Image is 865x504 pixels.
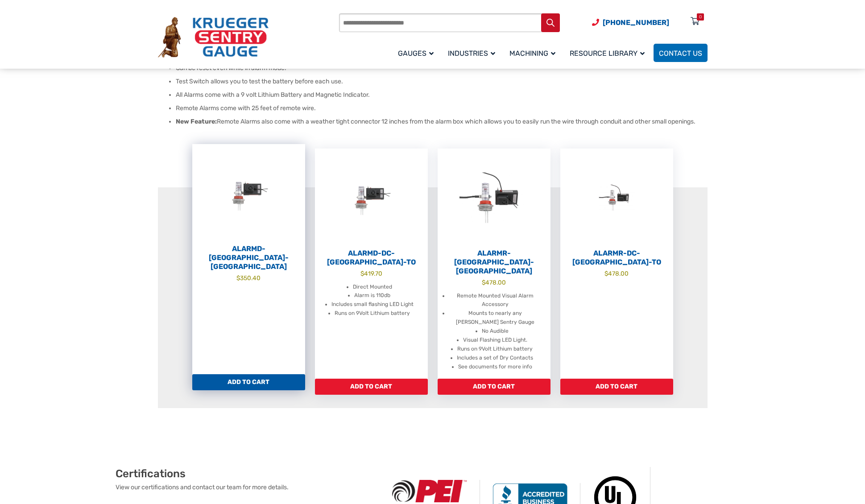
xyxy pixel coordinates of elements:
a: Resource Library [564,42,654,63]
div: 0 [699,13,702,21]
a: Industries [443,42,504,63]
a: Add to cart: “AlarmR-DC-FL-TO” [560,379,673,395]
li: Includes small flashing LED Light [331,300,414,309]
img: AlarmD-DC-FL-TO [315,149,428,247]
a: AlarmD-DC-[GEOGRAPHIC_DATA]-TO $419.70 Direct Mounted Alarm is 110db Includes small flashing LED ... [315,149,428,379]
span: $ [236,274,240,281]
img: AlarmD-DC-FL [192,144,305,242]
span: Resource Library [570,49,645,58]
a: Add to cart: “AlarmR-DC-FL” [438,379,550,395]
li: Direct Mounted [353,283,392,292]
a: Add to cart: “AlarmD-DC-FL” [192,374,305,390]
li: Remote Alarms also come with a weather tight connector 12 inches from the alarm box which allows ... [176,117,708,126]
li: Runs on 9Volt Lithium battery [457,345,533,354]
span: Machining [509,49,555,58]
span: $ [604,270,608,277]
li: Test Switch allows you to test the battery before each use. [176,77,708,86]
span: Industries [448,49,495,58]
li: Remote Alarms come with 25 feet of remote wire. [176,104,708,113]
li: Mounts to nearly any [PERSON_NAME] Sentry Gauge [449,309,542,327]
a: Add to cart: “AlarmD-DC-FL-TO” [315,379,428,395]
a: Contact Us [654,44,708,62]
h2: AlarmR-DC-[GEOGRAPHIC_DATA]-TO [560,249,673,267]
li: See documents for more info [458,363,532,372]
a: AlarmR-[GEOGRAPHIC_DATA]-[GEOGRAPHIC_DATA] $478.00 Remote Mounted Visual Alarm Accessory Mounts t... [438,149,550,379]
img: AlarmR-DC-FL [438,149,550,247]
a: AlarmD-[GEOGRAPHIC_DATA]-[GEOGRAPHIC_DATA] $350.40 [192,144,305,374]
h2: AlarmD-[GEOGRAPHIC_DATA]-[GEOGRAPHIC_DATA] [192,244,305,271]
li: Includes a set of Dry Contacts [457,354,533,363]
bdi: 478.00 [482,279,506,286]
li: Visual Flashing LED Light. [463,336,527,345]
li: Runs on 9Volt Lithium battery [335,309,410,318]
h2: AlarmD-DC-[GEOGRAPHIC_DATA]-TO [315,249,428,267]
bdi: 350.40 [236,274,261,281]
a: Phone Number (920) 434-8860 [592,17,669,28]
img: Krueger Sentry Gauge [158,17,269,58]
a: Machining [504,42,564,63]
h2: Certifications [116,467,380,480]
span: Gauges [398,49,434,58]
span: $ [482,279,485,286]
span: Contact Us [659,49,702,58]
h2: AlarmR-[GEOGRAPHIC_DATA]-[GEOGRAPHIC_DATA] [438,249,550,276]
img: AlarmR-DC-FL-TO [560,149,673,247]
strong: New Feature: [176,118,217,125]
span: [PHONE_NUMBER] [603,18,669,27]
span: $ [360,270,364,277]
a: AlarmR-DC-[GEOGRAPHIC_DATA]-TO $478.00 [560,149,673,379]
li: All Alarms come with a 9 volt Lithium Battery and Magnetic Indicator. [176,91,708,99]
bdi: 478.00 [604,270,629,277]
li: Remote Mounted Visual Alarm Accessory [449,292,542,310]
li: Alarm is 110db [354,291,390,300]
bdi: 419.70 [360,270,382,277]
li: No Audible [482,327,509,336]
p: View our certifications and contact our team for more details. [116,483,380,492]
a: Gauges [393,42,443,63]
